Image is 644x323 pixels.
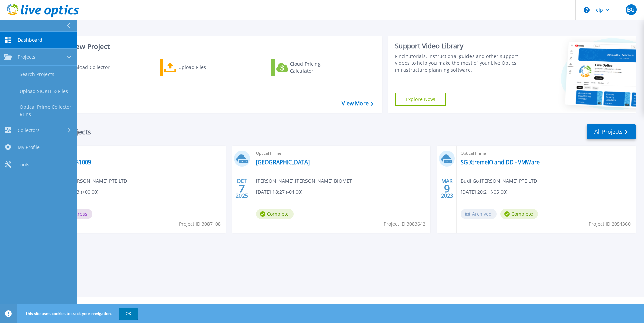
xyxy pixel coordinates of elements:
span: Projects [18,54,35,60]
div: Cloud Pricing Calculator [290,61,344,74]
span: Project ID: 3087108 [179,220,221,228]
span: Budi Go , [PERSON_NAME] PTE LTD [461,177,537,185]
span: Optical Prime [51,150,222,157]
a: All Projects [587,124,636,139]
span: Archived [461,209,497,219]
a: [GEOGRAPHIC_DATA] [256,159,310,166]
span: [DATE] 18:27 (-04:00) [256,188,302,196]
h3: Start a New Project [48,43,373,50]
span: Optical Prime [256,150,427,157]
span: Complete [256,209,294,219]
button: OK [119,308,138,320]
div: Download Collector [65,61,119,74]
span: My Profile [18,144,40,150]
span: 7 [239,186,245,191]
div: Support Video Library [395,42,521,50]
span: Tools [18,161,29,168]
a: View More [342,100,373,107]
span: Budi Go , [PERSON_NAME] PTE LTD [51,177,127,185]
span: Project ID: 3083642 [384,220,425,228]
a: Explore Now! [395,93,446,106]
div: Find tutorials, instructional guides and other support videos to help you make the most of your L... [395,53,521,73]
div: MAR 2023 [441,176,453,201]
a: SG XtremeIO and DD - VMWare [461,159,540,166]
a: Cloud Pricing Calculator [271,59,347,76]
span: 9 [444,186,450,191]
span: Collectors [18,127,40,133]
span: [PERSON_NAME] , [PERSON_NAME] BIOMET [256,177,352,185]
span: Complete [500,209,538,219]
span: This site uses cookies to track your navigation. [19,308,138,320]
div: OCT 2025 [235,176,248,201]
span: Optical Prime [461,150,632,157]
span: [DATE] 20:21 (-05:00) [461,188,507,196]
a: Download Collector [48,59,123,76]
div: Upload Files [178,61,232,74]
span: Project ID: 2054360 [589,220,631,228]
span: Dashboard [18,37,42,43]
span: BG [627,7,635,12]
a: Upload Files [160,59,235,76]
